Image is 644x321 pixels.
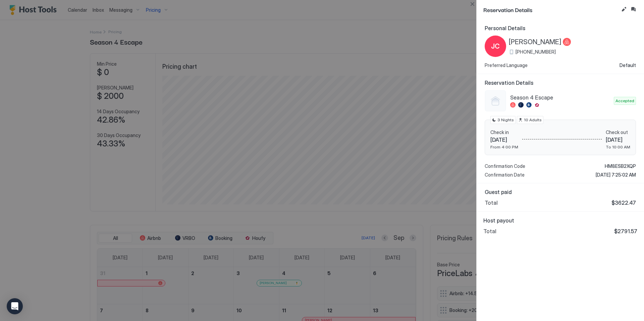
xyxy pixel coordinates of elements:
[490,129,518,135] span: Check in
[509,38,561,46] span: [PERSON_NAME]
[611,199,636,206] span: $3622.47
[629,5,637,13] button: Inbox
[491,41,500,51] span: JC
[483,217,637,224] span: Host payout
[596,172,636,178] span: [DATE] 7:25:02 AM
[485,62,528,68] span: Preferred Language
[606,144,630,149] span: To 10:00 AM
[485,163,525,169] span: Confirmation Code
[485,189,636,195] span: Guest paid
[615,98,634,104] span: Accepted
[620,62,636,68] span: Default
[485,25,636,31] span: Personal Details
[606,136,630,143] span: [DATE]
[620,5,628,13] button: Edit reservation
[614,228,637,235] span: $2791.57
[490,136,518,143] span: [DATE]
[510,94,611,101] span: Season 4 Escape
[497,117,514,123] span: 3 Nights
[605,163,636,169] span: HM8ESB2XQP
[524,117,542,123] span: 10 Adults
[485,79,636,86] span: Reservation Details
[485,199,498,206] span: Total
[485,172,525,178] span: Confirmation Date
[483,5,619,14] span: Reservation Details
[7,298,23,314] div: Open Intercom Messenger
[606,129,630,135] span: Check out
[516,49,556,55] span: [PHONE_NUMBER]
[483,228,496,235] span: Total
[490,144,518,149] span: From 4:00 PM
